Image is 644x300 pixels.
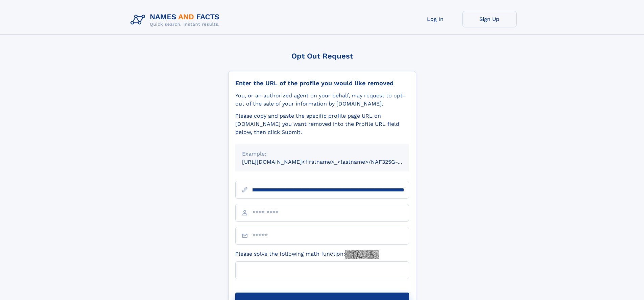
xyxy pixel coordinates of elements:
[235,112,409,136] div: Please copy and paste the specific profile page URL on [DOMAIN_NAME] you want removed into the Pr...
[235,92,409,108] div: You, or an authorized agent on your behalf, may request to opt-out of the sale of your informatio...
[242,159,422,165] small: [URL][DOMAIN_NAME]<firstname>_<lastname>/NAF325G-xxxxxxxx
[228,52,416,60] div: Opt Out Request
[128,11,225,29] img: Logo Names and Facts
[242,150,402,158] div: Example:
[462,11,517,27] a: Sign Up
[235,79,409,87] div: Enter the URL of the profile you would like removed
[235,250,379,259] label: Please solve the following math function:
[408,11,462,27] a: Log In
